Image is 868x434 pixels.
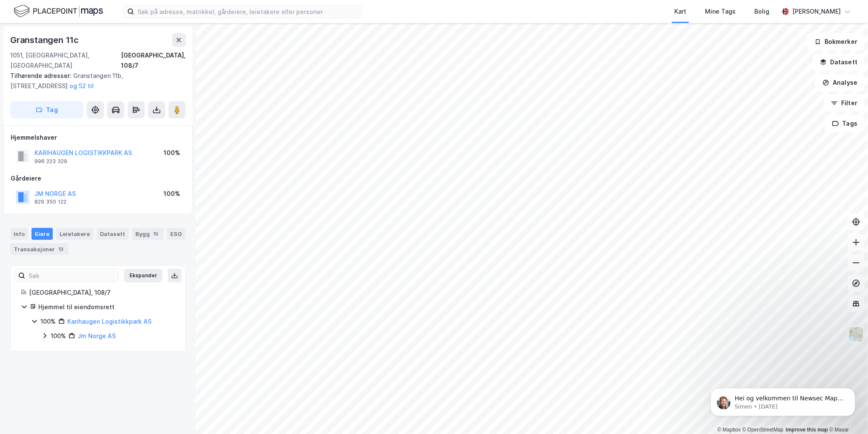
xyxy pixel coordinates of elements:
[705,6,736,17] div: Mine Tags
[11,173,185,184] div: Gårdeiere
[152,230,160,238] div: 15
[11,132,185,143] div: Hjemmelshaver
[121,50,186,71] div: [GEOGRAPHIC_DATA], 108/7
[10,71,179,91] div: Granstangen 11b, [STREET_ADDRESS]
[34,198,66,205] div: 829 350 122
[134,5,361,18] input: Søk på adresse, matrikkel, gårdeiere, leietakere eller personer
[132,228,163,240] div: Bygg
[824,95,865,112] button: Filter
[67,318,152,325] a: Karihaugen Logistikkpark AS
[10,72,73,79] span: Tilhørende adresser:
[825,115,865,132] button: Tags
[754,6,769,17] div: Bolig
[97,228,129,240] div: Datasett
[29,287,175,298] div: [GEOGRAPHIC_DATA], 108/7
[10,50,121,71] div: 1051, [GEOGRAPHIC_DATA], [GEOGRAPHIC_DATA]
[163,189,180,199] div: 100%
[32,228,53,240] div: Eiere
[807,33,865,50] button: Bokmerker
[25,269,118,282] input: Søk
[786,427,828,433] a: Improve this map
[742,427,784,433] a: OpenStreetMap
[10,243,69,255] div: Transaksjoner
[167,228,185,240] div: ESG
[10,33,80,47] div: Granstangen 11c
[10,101,83,118] button: Tag
[124,269,163,282] button: Ekspander
[813,54,865,71] button: Datasett
[57,245,65,253] div: 13
[51,331,66,341] div: 100%
[792,6,841,17] div: [PERSON_NAME]
[34,158,67,165] div: 996 223 329
[14,4,103,19] img: logo.f888ab2527a4732fd821a326f86c7f29.svg
[56,228,93,240] div: Leietakere
[815,74,865,91] button: Analyse
[40,316,56,327] div: 100%
[698,370,868,430] iframe: Intercom notifications message
[10,228,28,240] div: Info
[717,427,741,433] a: Mapbox
[163,148,180,158] div: 100%
[77,332,116,339] a: Jm Norge AS
[848,326,864,342] img: Z
[674,6,686,17] div: Kart
[38,302,175,312] div: Hjemmel til eiendomsrett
